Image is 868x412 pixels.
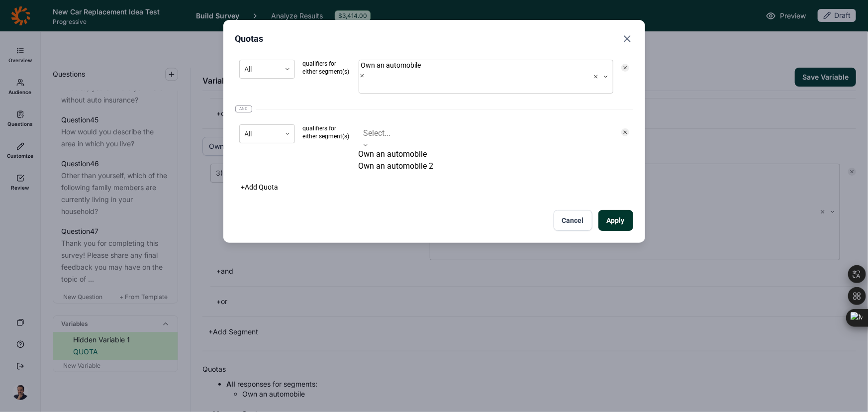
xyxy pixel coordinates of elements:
button: Cancel [554,210,592,231]
button: Apply [598,210,633,231]
span: qualifiers for either segment(s) [303,124,351,172]
div: Own an automobile 2 [359,160,613,172]
div: Own an automobile [359,148,613,160]
div: Own an automobile [359,60,423,71]
span: and [235,105,252,112]
div: Remove Own an automobile [359,71,423,79]
span: qualifiers for either segment(s) [303,60,351,94]
h2: Quotas [235,32,264,46]
div: Remove [621,128,629,136]
button: +Add Quota [235,180,285,194]
div: Remove [621,64,629,72]
button: Close [621,32,633,46]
